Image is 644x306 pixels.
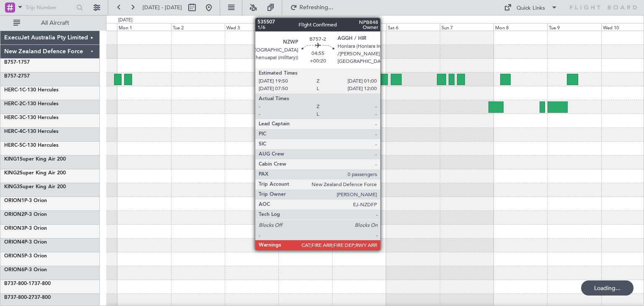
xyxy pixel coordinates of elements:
a: KING3Super King Air 200 [4,184,66,189]
div: Quick Links [517,4,545,13]
span: [DATE] - [DATE] [143,4,182,11]
a: KING1Super King Air 200 [4,157,66,162]
a: ORION1P-3 Orion [4,198,47,203]
div: Sat 6 [386,23,440,31]
span: HERC-5 [4,143,22,148]
a: KING2Super King Air 200 [4,171,66,176]
span: HERC-3 [4,115,22,120]
span: ORION4 [4,240,24,245]
a: HERC-1C-130 Hercules [4,88,58,93]
div: Tue 2 [171,23,225,31]
span: HERC-4 [4,129,22,134]
input: Trip Number [26,1,74,14]
div: [DATE] [118,17,132,24]
div: Wed 3 [225,23,278,31]
div: Thu 4 [278,23,332,31]
button: Refreshing... [286,1,337,14]
span: B757-2 [4,74,21,79]
div: Fri 5 [332,23,386,31]
a: B757-2757 [4,74,30,79]
span: B757-1 [4,60,21,65]
span: B737-800-1 [4,281,31,286]
span: KING1 [4,157,20,162]
a: ORION6P-3 Orion [4,267,47,272]
a: B757-1757 [4,60,30,65]
a: B737-800-2737-800 [4,295,51,300]
span: HERC-2 [4,101,22,106]
span: ORION6 [4,267,24,272]
a: ORION5P-3 Orion [4,254,47,259]
div: Mon 8 [493,23,547,31]
div: Tue 9 [547,23,601,31]
span: Refreshing... [299,5,334,10]
span: KING2 [4,171,20,176]
div: Loading... [581,280,634,296]
span: KING3 [4,184,20,189]
span: All Aircraft [22,20,88,26]
span: B737-800-2 [4,295,31,300]
div: Mon 1 [117,23,171,31]
span: ORION5 [4,254,24,259]
a: HERC-5C-130 Hercules [4,143,58,148]
button: Quick Links [500,1,562,14]
span: ORION3 [4,226,24,231]
span: HERC-1 [4,88,22,93]
a: ORION2P-3 Orion [4,212,47,217]
a: ORION3P-3 Orion [4,226,47,231]
span: ORION1 [4,198,24,203]
div: Sun 7 [440,23,493,31]
span: ORION2 [4,212,24,217]
a: HERC-3C-130 Hercules [4,115,58,120]
a: HERC-2C-130 Hercules [4,101,58,106]
a: ORION4P-3 Orion [4,240,47,245]
button: All Aircraft [9,16,91,30]
a: B737-800-1737-800 [4,281,51,286]
a: HERC-4C-130 Hercules [4,129,58,134]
